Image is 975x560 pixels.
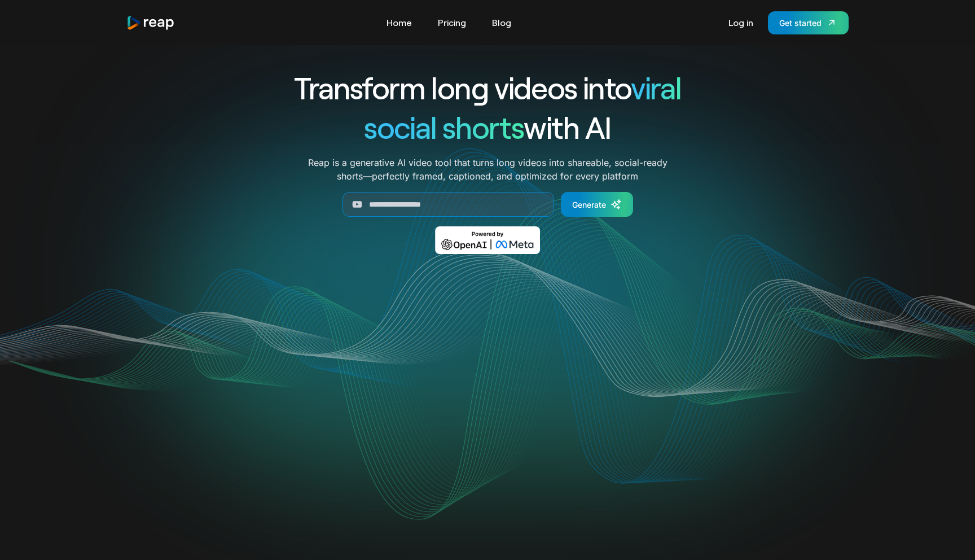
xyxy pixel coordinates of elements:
[723,14,759,32] a: Log in
[561,192,633,217] a: Generate
[126,15,175,30] img: reap logo
[631,69,681,106] span: viral
[381,14,418,32] a: Home
[435,226,541,254] img: Powered by OpenAI & Meta
[253,192,722,217] form: Generate Form
[253,68,722,107] h1: Transform long videos into
[261,270,715,498] video: Your browser does not support the video tag.
[126,15,175,30] a: home
[364,108,524,145] span: social shorts
[572,199,606,211] div: Generate
[308,156,667,183] p: Reap is a generative AI video tool that turns long videos into shareable, social-ready shorts—per...
[486,14,517,32] a: Blog
[253,107,722,147] h1: with AI
[432,14,472,32] a: Pricing
[768,11,849,34] a: Get started
[779,17,822,29] div: Get started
